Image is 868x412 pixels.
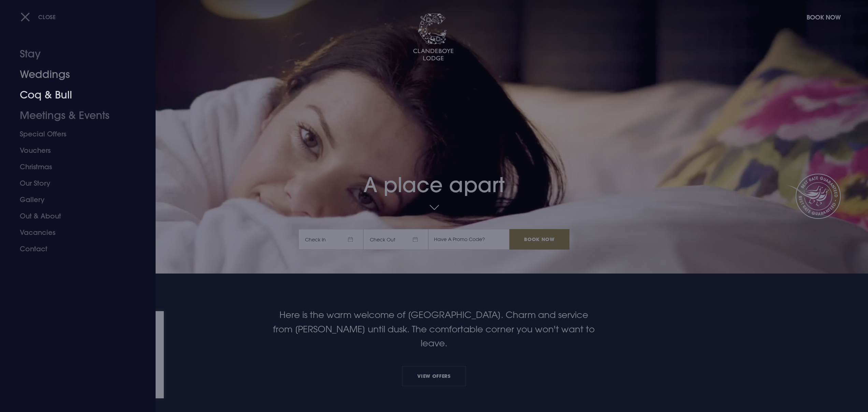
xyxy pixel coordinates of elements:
[20,85,128,105] a: Coq & Bull
[20,159,128,175] a: Christmas
[20,126,128,142] a: Special Offers
[20,44,128,64] a: Stay
[20,208,128,224] a: Out & About
[20,10,56,24] button: Close
[38,13,56,21] span: Close
[20,191,128,208] a: Gallery
[20,142,128,159] a: Vouchers
[20,175,128,191] a: Our Story
[20,105,128,126] a: Meetings & Events
[20,64,128,85] a: Weddings
[20,241,128,257] a: Contact
[20,224,128,241] a: Vacancies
